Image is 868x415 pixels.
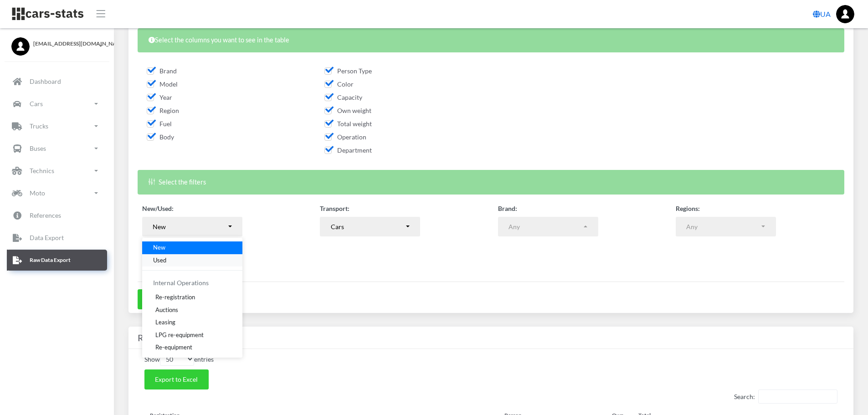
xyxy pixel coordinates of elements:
p: Raw Data Export [30,255,71,265]
button: Show results [138,289,195,309]
div: Cars [331,222,405,231]
label: New/Used: [142,204,174,213]
span: Re-equipment [155,343,192,352]
span: Fuel [147,120,172,128]
p: Moto [30,187,45,199]
span: Total weight [324,120,372,128]
button: Export to Excel [144,369,209,389]
img: ... [836,5,854,23]
a: References [7,205,107,226]
p: Trucks [30,120,48,132]
p: Data Export [30,232,64,243]
label: Transport: [320,204,349,213]
label: Regions: [676,204,700,213]
span: Brand [147,67,177,75]
span: Own weight [324,107,371,114]
label: Search: [734,389,837,404]
a: [EMAIL_ADDRESS][DOMAIN_NAME] [11,37,103,48]
div: Select the filters [138,170,844,194]
span: Operation [324,133,366,141]
button: New [142,217,242,237]
a: Data Export [7,227,107,248]
div: New [153,222,226,231]
span: Leasing [155,318,175,327]
select: Showentries [160,353,194,366]
a: Buses [7,138,107,159]
span: Export to Excel [155,375,198,383]
button: Cars [320,217,420,237]
span: Color [324,80,354,88]
div: Select the columns you want to see in the table [138,28,844,52]
span: [EMAIL_ADDRESS][DOMAIN_NAME] [33,40,103,48]
span: Person Type [324,67,372,75]
a: Cars [7,93,107,114]
span: Body [147,133,174,141]
label: Brand: [498,204,517,213]
span: Department [324,146,372,154]
h4: Results [138,330,844,345]
a: Dashboard [7,71,107,92]
span: Used [153,256,166,265]
span: Capacity [324,93,362,101]
input: Search: [758,389,837,404]
p: Dashboard [30,76,61,87]
div: Any [686,222,760,231]
p: Buses [30,143,46,154]
p: Cars [30,98,43,109]
span: Model [147,80,178,88]
span: Auctions [155,305,178,314]
span: Internal Operations [153,279,209,287]
p: Technics [30,165,54,176]
div: Any [508,222,582,231]
a: Raw Data Export [7,250,107,271]
span: Year [147,93,172,101]
label: Person: [142,236,164,246]
span: Re-registration [155,293,195,302]
a: Trucks [7,116,107,137]
button: Any [498,217,598,237]
a: UA [809,5,834,23]
a: Technics [7,160,107,181]
img: navbar brand [11,7,84,21]
span: New [153,243,165,252]
label: Show entries [144,353,214,366]
span: Region [147,107,179,114]
p: References [30,210,61,221]
button: Any [676,217,776,237]
a: Moto [7,183,107,204]
span: LPG re-equipment [155,330,204,339]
